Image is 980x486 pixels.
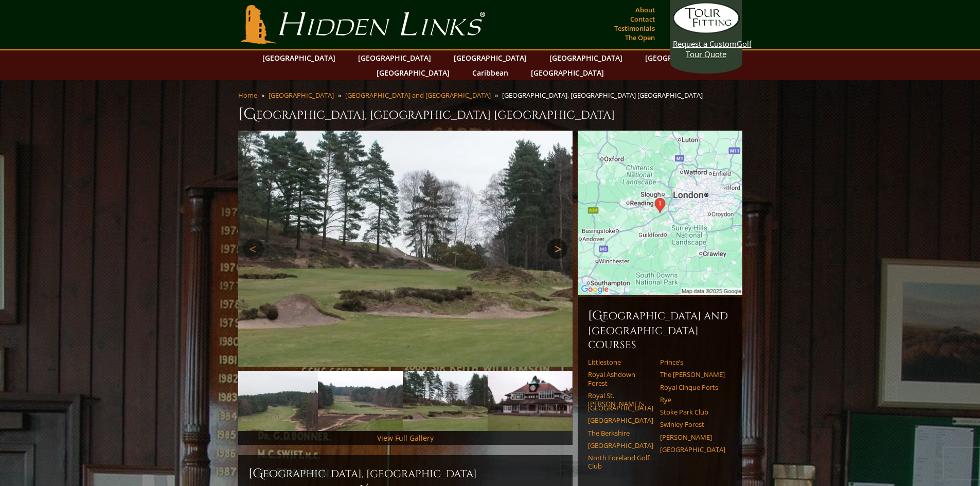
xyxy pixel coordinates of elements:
a: Rye [660,395,725,404]
a: [GEOGRAPHIC_DATA] and [GEOGRAPHIC_DATA] [345,91,491,100]
a: North Foreland Golf Club [588,454,653,471]
a: Stoke Park Club [660,408,725,416]
a: [PERSON_NAME] [660,433,725,441]
a: Home [238,91,257,100]
a: [GEOGRAPHIC_DATA] [588,441,653,449]
a: [GEOGRAPHIC_DATA] [526,65,609,80]
a: Testimonials [612,21,657,35]
img: Google Map of Sunningdale Golf Club, Sunningdale, England, United Kingdom [578,131,742,295]
a: Swinley Forest [660,420,725,428]
a: [GEOGRAPHIC_DATA] [660,445,725,454]
a: Prince’s [660,358,725,366]
a: Contact [628,12,657,26]
a: The [PERSON_NAME] [660,370,725,379]
a: [GEOGRAPHIC_DATA] [588,404,653,412]
a: [GEOGRAPHIC_DATA] [353,50,436,65]
a: [GEOGRAPHIC_DATA] [640,50,723,65]
a: [GEOGRAPHIC_DATA] [257,50,341,65]
a: Royal St. [PERSON_NAME]’s [588,391,653,408]
a: [GEOGRAPHIC_DATA] [371,65,455,80]
a: Caribbean [467,65,513,80]
a: Littlestone [588,358,653,366]
a: Previous [243,239,264,259]
a: [GEOGRAPHIC_DATA] [269,91,334,100]
a: The Open [622,30,657,45]
a: [GEOGRAPHIC_DATA] [544,50,628,65]
a: [GEOGRAPHIC_DATA] [449,50,532,65]
a: Next [547,239,567,259]
li: [GEOGRAPHIC_DATA], [GEOGRAPHIC_DATA] [GEOGRAPHIC_DATA] [502,91,707,100]
a: The Berkshire [588,429,653,437]
a: View Full Gallery [377,433,434,443]
h1: [GEOGRAPHIC_DATA], [GEOGRAPHIC_DATA] [GEOGRAPHIC_DATA] [238,104,742,124]
a: Request a CustomGolf Tour Quote [673,3,740,59]
h6: [GEOGRAPHIC_DATA] and [GEOGRAPHIC_DATA] Courses [588,308,732,352]
span: Request a Custom [673,39,737,49]
a: About [633,3,657,17]
a: Royal Cinque Ports [660,383,725,391]
a: [GEOGRAPHIC_DATA] [588,416,653,424]
a: Royal Ashdown Forest [588,370,653,387]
